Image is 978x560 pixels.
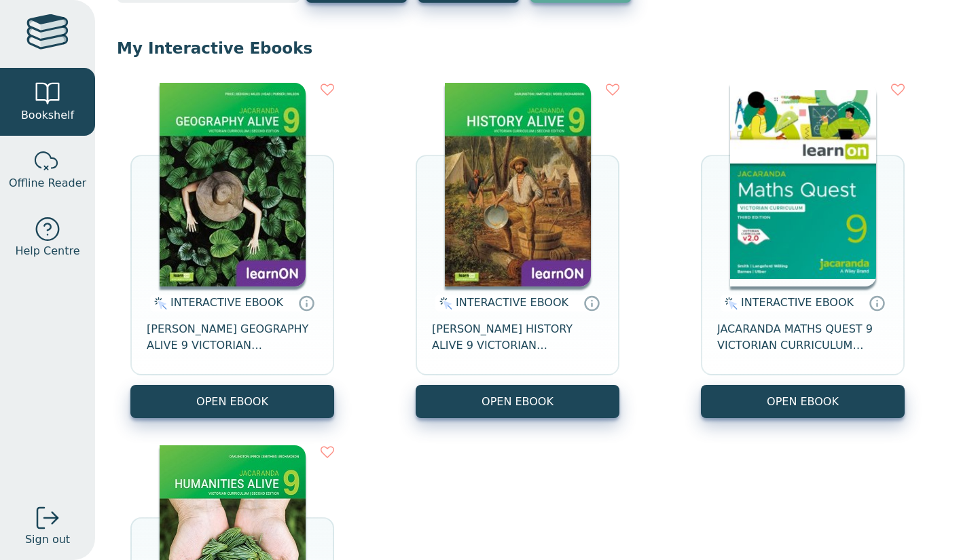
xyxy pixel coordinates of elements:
span: [PERSON_NAME] GEOGRAPHY ALIVE 9 VICTORIAN CURRICULUM LEARNON EBOOK 2E [147,321,318,354]
span: Help Centre [15,243,79,259]
a: Interactive eBooks are accessed online via the publisher’s portal. They contain interactive resou... [869,295,885,311]
img: ba04e132-7f91-e911-a97e-0272d098c78b.jpg [160,83,306,286]
img: interactive.svg [721,295,738,312]
span: INTERACTIVE EBOOK [170,296,283,309]
img: interactive.svg [150,295,167,312]
span: [PERSON_NAME] HISTORY ALIVE 9 VICTORIAN CURRICULUM LEARNON EBOOK 2E [432,321,603,354]
button: OPEN EBOOK [701,385,905,418]
a: Interactive eBooks are accessed online via the publisher’s portal. They contain interactive resou... [583,295,600,311]
button: OPEN EBOOK [416,385,619,418]
img: interactive.svg [435,295,452,312]
a: Interactive eBooks are accessed online via the publisher’s portal. They contain interactive resou... [298,295,314,311]
span: INTERACTIVE EBOOK [741,296,854,309]
button: OPEN EBOOK [130,385,334,418]
img: 79456b09-8091-e911-a97e-0272d098c78b.jpg [445,83,591,286]
span: Bookshelf [21,107,74,124]
span: Offline Reader [9,175,86,191]
span: Sign out [25,531,70,548]
p: My Interactive Ebooks [117,38,956,58]
span: JACARANDA MATHS QUEST 9 VICTORIAN CURRICULUM LEARNON EBOOK 3E [717,321,888,354]
span: INTERACTIVE EBOOK [456,296,568,309]
img: d8ec4081-4f6c-4da7-a9b0-af0f6a6d5f93.jpg [730,83,876,286]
